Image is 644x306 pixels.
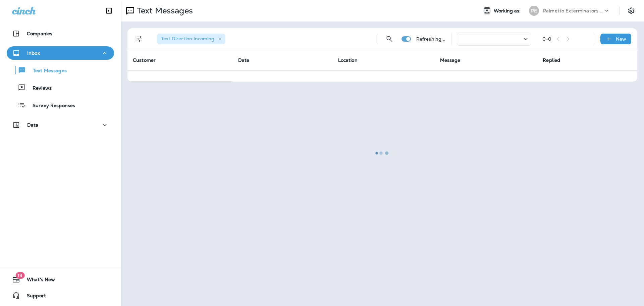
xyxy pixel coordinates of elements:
[7,98,114,112] button: Survey Responses
[7,273,114,286] button: 19What's New
[15,272,24,279] span: 19
[27,31,52,36] p: Companies
[27,122,39,128] p: Data
[20,293,46,301] span: Support
[7,118,114,132] button: Data
[7,81,114,95] button: Reviews
[26,85,52,92] p: Reviews
[26,103,75,109] p: Survey Responses
[7,63,114,77] button: Text Messages
[7,289,114,302] button: Support
[616,36,626,42] p: New
[100,4,118,17] button: Collapse Sidebar
[7,27,114,40] button: Companies
[27,50,40,56] p: Inbox
[7,46,114,60] button: Inbox
[26,68,67,74] p: Text Messages
[20,277,55,285] span: What's New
